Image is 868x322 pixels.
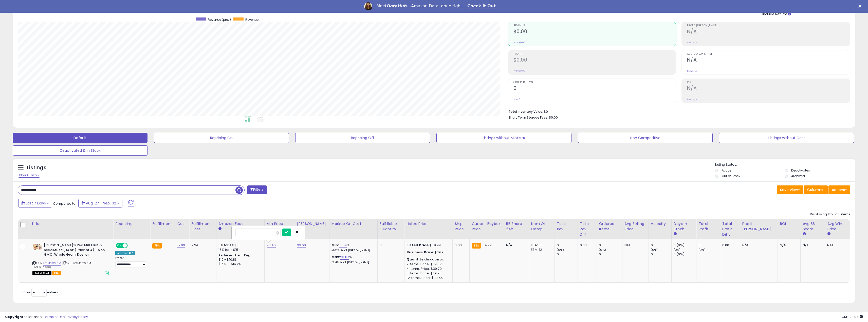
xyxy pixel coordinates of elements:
b: Short Term Storage Fees: [509,115,548,120]
label: Active [722,168,731,173]
div: 0 [651,243,671,248]
div: 4 Items, Price: $39.79 [407,267,449,271]
a: Terms of Use [43,314,65,319]
span: Columns [807,187,823,192]
span: Profit [PERSON_NAME] [687,24,850,27]
div: 0.00 [455,243,466,248]
div: Displaying 1 to 1 of 1 items [810,212,850,217]
span: OFF [127,243,135,248]
b: Max: [331,255,340,259]
div: Velocity [651,221,669,226]
div: 0 [557,243,578,248]
small: Avg Win Price. [827,232,830,236]
small: FBA [472,243,481,249]
div: N/A [780,243,797,248]
a: 23.87 [340,255,349,260]
i: DataHub... [386,4,411,8]
div: FBA: 0 [531,243,551,248]
div: ASIN: [32,243,109,275]
b: Listed Price: [407,243,430,248]
div: BB Share 24h. [506,221,527,232]
div: Listed Price [407,221,450,226]
div: Profit [PERSON_NAME] [742,221,775,232]
div: 0 [698,243,720,248]
div: Min Price [267,221,293,226]
div: N/A [506,243,525,248]
div: 0.00 [580,243,593,248]
span: 2025-09-10 20:07 GMT [842,314,863,319]
div: Avg Win Price [827,221,848,232]
div: $39.95 [407,250,449,255]
div: 0 [599,243,622,248]
span: Revenue [245,17,258,22]
label: Out of Stock [722,174,740,178]
h2: $0.00 [513,57,676,64]
a: Privacy Policy [66,314,88,319]
div: Markup on Cost [331,221,375,226]
div: Repricing [115,221,148,226]
small: Prev: N/A [687,41,697,44]
button: Non Competitive [578,133,713,143]
span: Revenue (prev) [208,17,231,22]
div: Clear All Filters [18,173,40,178]
div: 8% for <= $15 [218,243,261,248]
b: Quantity discounts [407,257,443,262]
a: -1.69 [339,243,347,248]
div: Avg Selling Price [624,221,647,232]
button: Listings without Cost [719,133,854,143]
span: $0.00 [549,115,558,120]
div: 0.00 [722,243,736,248]
span: FBA [52,271,61,275]
h2: $0.00 [513,29,676,35]
small: Amazon Fees. [218,226,221,231]
small: (0%) [674,248,681,252]
th: The percentage added to the cost of goods (COGS) that forms the calculator for Min & Max prices. [329,219,377,239]
div: 0 [651,252,671,257]
span: | SKU: B01MSTD75M-P101115_4pack [32,261,93,269]
span: Last 7 Days [26,201,46,206]
button: Deactivated & In Stock [13,145,147,156]
div: Title [31,221,111,226]
div: : [407,257,449,262]
div: Fulfillment Cost [191,221,214,232]
div: 2 Items, Price: $39.87 [407,262,449,267]
div: % [331,243,374,252]
div: Meet Amazon Data, done right. [376,4,463,9]
small: (0%) [599,248,606,252]
small: Prev: 0 [513,98,521,101]
b: Min: [331,243,339,248]
div: Cost [177,221,187,226]
div: ROI [780,221,798,226]
span: ROI [687,81,850,84]
div: [PERSON_NAME] [297,221,327,226]
b: Total Inventory Value: [509,109,543,114]
img: 51t97Y75M2L._SL40_.jpg [32,243,43,251]
small: Prev: N/A [687,69,697,72]
small: (0%) [557,248,564,252]
span: Show: entries [22,290,58,295]
li: $0 [509,108,846,114]
button: Last 7 Days [18,199,52,207]
div: seller snap | | [5,315,88,319]
button: Actions [828,185,850,194]
div: $15.01 - $16.24 [218,262,261,266]
div: Include Returns [755,11,797,17]
small: Prev: $0.00 [513,41,525,44]
div: Fulfillable Quantity [380,221,402,232]
div: Num of Comp. [531,221,552,232]
div: Preset: [115,256,146,268]
b: Reduced Prof. Rng. [218,253,252,257]
div: Total Profit Diff. [722,221,738,237]
span: All listings that are currently out of stock and unavailable for purchase on Amazon [32,271,51,275]
div: Amazon Fees [218,221,262,226]
span: Profit [513,53,676,55]
img: Profile image for Georgie [364,2,372,10]
small: Prev: $0.00 [513,69,525,72]
label: Archived [791,174,805,178]
span: Compared to: [53,201,76,206]
p: -1.02% Profit [PERSON_NAME] [331,249,374,252]
button: Repricing On [154,133,289,143]
h2: N/A [687,85,850,92]
h2: N/A [687,29,850,35]
div: Total Rev. [557,221,576,232]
